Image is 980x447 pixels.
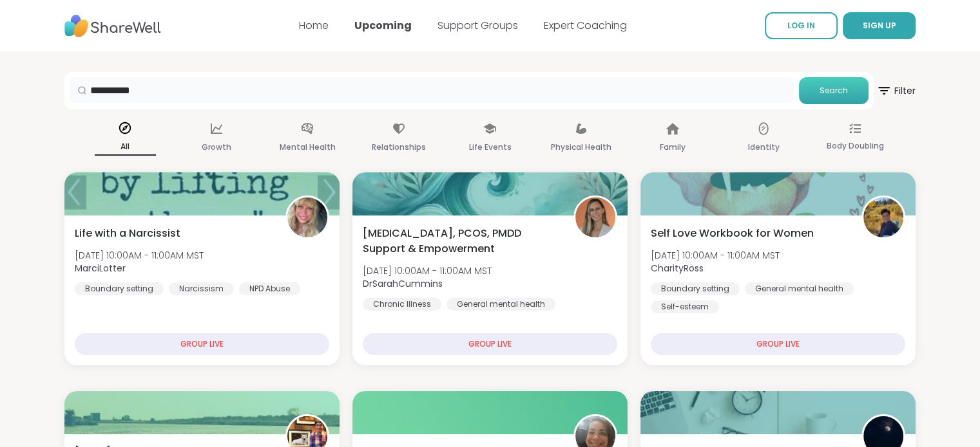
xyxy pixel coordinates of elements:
span: Filter [876,75,916,106]
span: [DATE] 10:00AM - 11:00AM MST [75,249,204,262]
a: Upcoming [354,18,412,33]
span: LOG IN [787,20,815,31]
p: Relationships [372,140,426,155]
a: Expert Coaching [544,18,627,33]
div: General mental health [745,282,854,295]
a: Home [299,18,329,33]
img: MarciLotter [287,197,327,237]
div: Boundary setting [75,282,164,295]
p: Physical Health [551,140,611,155]
div: General mental health [447,298,555,311]
div: GROUP LIVE [651,333,905,355]
span: Search [820,85,848,96]
div: Self-esteem [651,300,719,313]
button: Search [799,77,869,104]
p: Growth [202,140,231,155]
img: DrSarahCummins [575,197,615,237]
span: Self Love Workbook for Women [651,226,814,241]
b: DrSarahCummins [363,277,443,290]
p: Life Events [468,140,511,155]
b: MarciLotter [75,262,126,275]
p: Mental Health [280,140,336,155]
div: GROUP LIVE [75,333,329,355]
p: All [95,139,156,156]
img: ShareWell Nav Logo [64,8,161,44]
button: SIGN UP [843,12,916,39]
span: [MEDICAL_DATA], PCOS, PMDD Support & Empowerment [363,226,559,257]
button: Filter [876,72,916,109]
span: SIGN UP [863,20,896,31]
b: CharityRoss [651,262,704,275]
p: Identity [748,140,780,155]
p: Family [660,140,686,155]
div: Boundary setting [651,282,740,295]
div: Narcissism [169,282,234,295]
img: CharityRoss [863,197,903,237]
a: Support Groups [437,18,518,33]
div: GROUP LIVE [363,333,617,355]
a: LOG IN [765,12,838,39]
span: Life with a Narcissist [75,226,180,241]
div: Chronic Illness [363,298,441,311]
p: Body Doubling [826,138,883,154]
span: [DATE] 10:00AM - 11:00AM MST [651,249,780,262]
div: NPD Abuse [239,282,300,295]
span: [DATE] 10:00AM - 11:00AM MST [363,264,492,277]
